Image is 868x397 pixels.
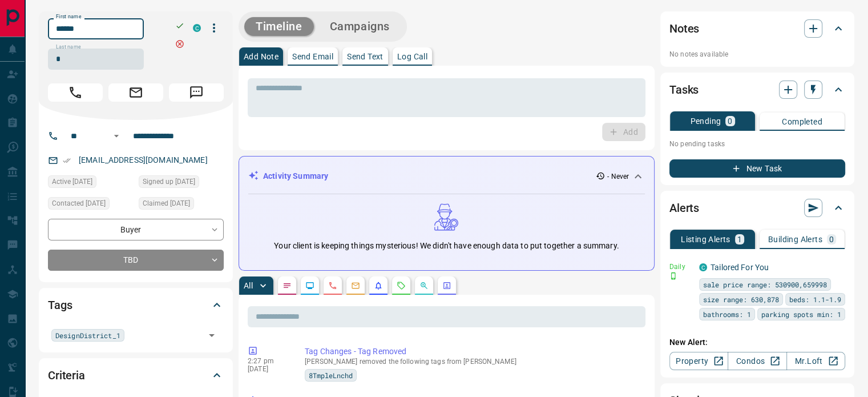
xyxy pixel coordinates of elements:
svg: Emails [351,281,360,290]
p: Log Call [397,53,427,61]
p: No pending tasks [669,135,845,153]
label: First name [56,13,81,21]
a: Condos [728,352,786,370]
span: beds: 1.1-1.9 [789,294,841,305]
span: parking spots min: 1 [761,308,841,320]
svg: Push Notification Only [669,272,677,280]
p: 0 [728,117,732,125]
svg: Calls [328,281,337,290]
svg: Lead Browsing Activity [305,281,314,290]
label: Last name [56,43,81,51]
svg: Agent Actions [442,281,451,290]
div: Wed Nov 24 2021 [139,175,224,191]
svg: Requests [397,281,406,290]
h2: Tags [48,296,72,314]
svg: Listing Alerts [374,281,383,290]
h2: Notes [669,19,699,38]
div: TBD [48,250,224,271]
p: No notes available [669,49,845,59]
p: Listing Alerts [681,235,730,243]
div: Thu Nov 25 2021 [48,197,133,213]
p: [PERSON_NAME] removed the following tags from [PERSON_NAME] [305,358,641,366]
span: Message [169,83,224,102]
svg: Email Verified [63,157,71,165]
div: condos.ca [193,24,201,32]
span: DesignDistrict_1 [55,330,120,341]
div: Tags [48,291,224,319]
button: Open [110,129,123,143]
a: Mr.Loft [786,352,845,370]
div: Buyer [48,219,224,240]
div: Notes [669,15,845,42]
span: sale price range: 530900,659998 [703,279,827,290]
h2: Tasks [669,81,699,99]
div: Alerts [669,194,845,222]
p: Pending [690,117,721,125]
p: 0 [829,235,834,243]
span: size range: 630,878 [703,294,779,305]
span: Contacted [DATE] [52,198,106,209]
p: Your client is keeping things mysterious! We didn't have enough data to put together a summary. [274,240,619,252]
div: condos.ca [699,263,707,271]
p: New Alert: [669,336,845,348]
div: Criteria [48,362,224,389]
div: Wed Nov 24 2021 [48,175,133,191]
h2: Alerts [669,199,699,217]
p: 1 [737,235,742,243]
svg: Notes [282,281,292,290]
h2: Criteria [48,366,85,384]
div: Activity Summary- Never [248,166,645,187]
a: Property [669,352,728,370]
button: Timeline [244,17,314,36]
span: 8TmpleLnchd [309,370,353,381]
span: Email [108,83,163,102]
div: Tasks [669,76,845,103]
p: Send Email [292,53,333,61]
span: Signed up [DATE] [143,176,195,187]
span: Claimed [DATE] [143,198,190,209]
button: Campaigns [318,17,401,36]
span: Call [48,83,103,102]
button: Open [204,327,220,343]
button: New Task [669,159,845,178]
p: All [244,282,253,290]
p: Completed [782,118,822,126]
p: 2:27 pm [248,357,288,365]
p: - Never [607,171,629,182]
p: Daily [669,262,692,272]
a: Tailored For You [710,263,769,272]
p: Tag Changes - Tag Removed [305,346,641,358]
p: Building Alerts [768,235,822,243]
p: Add Note [244,53,278,61]
p: Send Text [347,53,383,61]
span: Active [DATE] [52,176,92,187]
svg: Opportunities [419,281,429,290]
span: bathrooms: 1 [703,308,751,320]
a: [EMAIL_ADDRESS][DOMAIN_NAME] [79,155,208,165]
div: Wed Nov 24 2021 [139,197,224,213]
p: Activity Summary [263,170,328,182]
p: [DATE] [248,365,288,373]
